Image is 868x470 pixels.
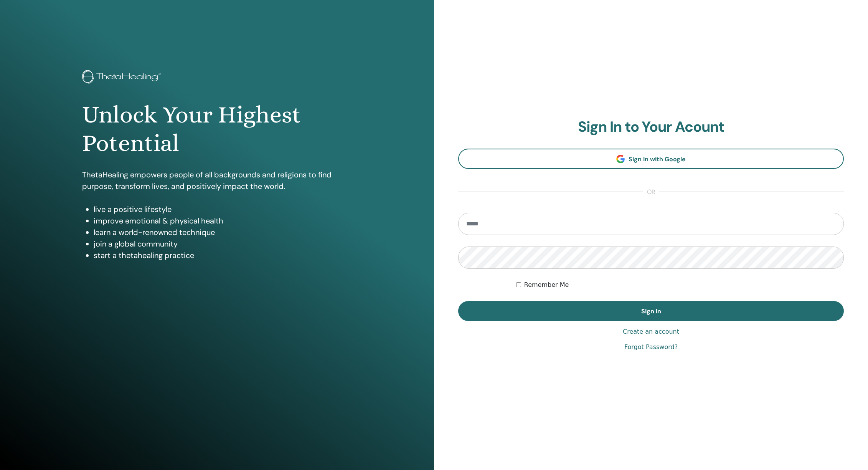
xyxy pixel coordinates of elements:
a: Forgot Password? [624,343,678,352]
li: live a positive lifestyle [94,204,352,215]
h1: Unlock Your Highest Potential [82,101,352,158]
span: Sign In [641,307,661,315]
li: join a global community [94,238,352,250]
div: Keep me authenticated indefinitely or until I manually logout [516,280,844,290]
button: Sign In [458,301,844,321]
li: start a thetahealing practice [94,250,352,261]
li: learn a world-renowned technique [94,227,352,238]
p: ThetaHealing empowers people of all backgrounds and religions to find purpose, transform lives, a... [82,169,352,192]
span: Sign In with Google [629,155,686,163]
h2: Sign In to Your Acount [458,118,844,136]
a: Sign In with Google [458,149,844,169]
label: Remember Me [524,280,569,290]
span: or [643,187,659,197]
li: improve emotional & physical health [94,215,352,227]
a: Create an account [623,327,679,336]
